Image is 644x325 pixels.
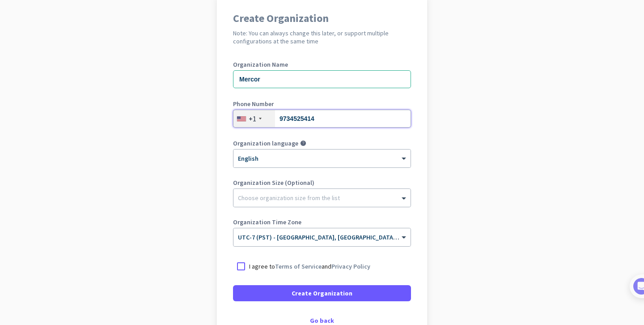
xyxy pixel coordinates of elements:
label: Organization Name [233,61,411,68]
a: Privacy Policy [331,262,370,270]
p: I agree to and [249,262,370,271]
div: +1 [249,114,256,123]
input: What is the name of your organization? [233,70,411,88]
label: Phone Number [233,101,411,107]
label: Organization Time Zone [233,219,411,225]
input: 201-555-0123 [233,110,411,128]
h1: Create Organization [233,13,411,24]
a: Terms of Service [275,262,322,270]
label: Organization Size (Optional) [233,180,411,186]
label: Organization language [233,140,298,146]
h2: Note: You can always change this later, or support multiple configurations at the same time [233,29,411,45]
span: Create Organization [292,289,352,298]
i: help [300,140,306,146]
div: Go back [233,317,411,324]
button: Create Organization [233,285,411,301]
